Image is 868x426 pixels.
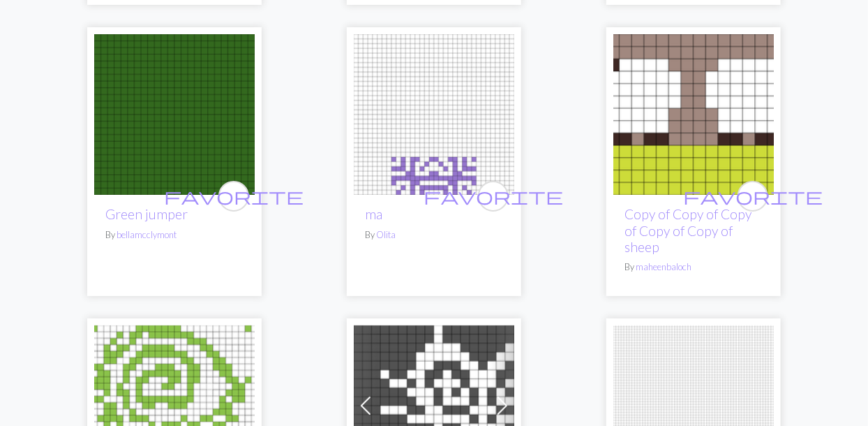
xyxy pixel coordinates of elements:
a: bellamcclymont [117,229,177,240]
i: favourite [164,182,304,210]
p: By [105,228,244,242]
i: favourite [424,182,563,210]
span: favorite [424,185,563,207]
a: ma [354,106,514,119]
a: sheep [613,106,774,119]
img: ma [354,34,514,195]
p: By [365,228,503,242]
i: favourite [683,182,823,210]
button: favourite [478,181,509,212]
span: favorite [164,185,304,207]
a: maheenbaloch [636,261,691,272]
span: favorite [683,185,823,207]
a: ma [365,206,382,222]
img: Green jumper [94,34,255,195]
a: Green jumper [105,206,188,222]
p: By [624,260,763,274]
a: Majora [354,397,514,411]
a: Copy of Copy of Copy of Copy of Copy of sheep [624,206,751,254]
img: sheep [613,34,774,195]
a: galaxy smaller [94,397,255,411]
a: Animal Farm [613,397,774,411]
a: Olita [376,229,396,240]
button: favourite [738,181,768,212]
a: Green jumper [94,106,255,119]
button: favourite [218,181,249,212]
